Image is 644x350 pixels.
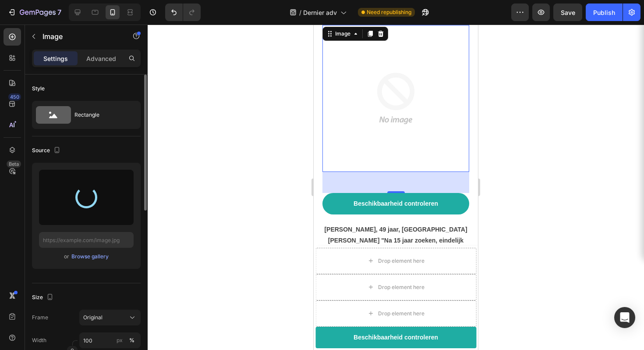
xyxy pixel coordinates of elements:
span: / [299,8,301,17]
span: Need republishing [367,8,411,16]
div: Rectangle [74,105,128,125]
button: Save [553,4,582,21]
div: Beta [7,161,21,168]
span: Dernier adv [303,8,337,17]
div: Browse gallery [71,253,109,261]
iframe: Design area [314,25,478,350]
button: % [114,335,125,346]
div: Undo/Redo [165,4,201,21]
span: Original [83,314,103,321]
input: https://example.com/image.jpg [39,232,134,248]
p: 7 [57,7,61,18]
p: Settings [43,54,68,63]
span: Save [561,9,575,16]
div: Open Intercom Messenger [614,307,635,328]
button: Original [79,310,141,325]
div: Size [32,292,55,304]
div: % [129,336,134,344]
div: Publish [593,8,615,17]
input: px% [79,332,141,348]
p: Image [42,31,117,42]
div: Source [32,145,62,157]
button: Publish [586,4,623,21]
p: Advanced [86,54,116,63]
label: Frame [32,314,48,321]
div: Style [32,85,45,93]
div: px [117,336,123,344]
button: px [127,335,137,346]
button: 7 [4,4,65,21]
label: Width [32,336,46,344]
div: 450 [8,93,21,100]
span: or [64,251,69,262]
button: Browse gallery [71,252,109,261]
